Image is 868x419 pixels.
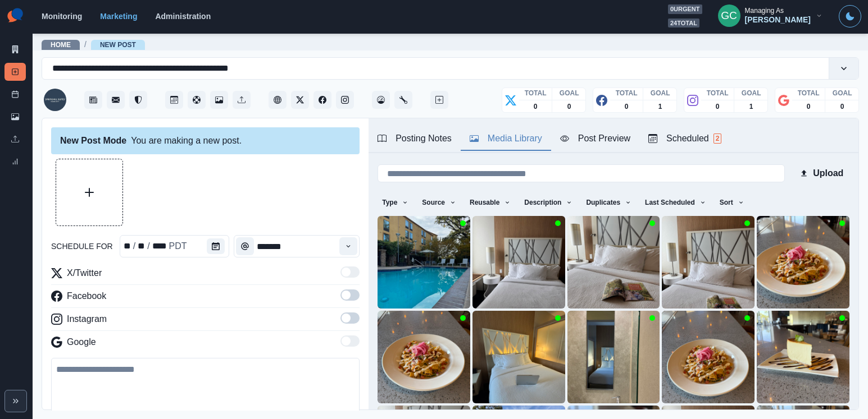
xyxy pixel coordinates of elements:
[662,216,755,309] img: fsbgzjahaxhqc8ndxnfm
[107,91,125,109] button: Messages
[417,194,461,211] button: Source
[4,108,26,126] a: Media Library
[721,2,737,29] div: Gizelle Carlos
[168,240,188,253] div: schedule for
[658,102,662,112] p: 1
[51,241,113,252] label: schedule for
[378,216,470,309] img: kzfzhmxxldvvfzzjwmpu
[470,132,542,145] div: Media Library
[616,88,638,98] p: TOTAL
[4,130,26,148] a: Uploads
[151,240,168,253] div: schedule for
[757,311,849,403] img: fqszihijxf1yqjrjjg8d
[137,240,146,253] div: schedule for
[567,311,660,403] img: jrl41ubk23y1eddgxulv
[534,102,538,112] p: 0
[807,102,811,112] p: 0
[757,216,849,309] img: u3d2lfc0nfzovuirlzhd
[581,194,636,211] button: Duplicates
[44,89,66,111] img: 1452576658391131
[745,7,784,15] div: Managing As
[122,240,188,253] div: Date
[794,162,849,185] button: Upload
[42,12,82,21] a: Monitoring
[56,159,122,225] button: Upload Media
[146,240,151,253] div: /
[472,216,565,309] img: nesweldynmp80mslp5xi
[132,240,137,253] div: /
[651,88,670,98] p: GOAL
[51,127,360,154] div: You are making a new post.
[520,194,577,211] button: Description
[378,194,413,211] button: Type
[4,153,26,171] a: Review Summary
[233,91,251,109] button: Uploads
[51,41,71,49] a: Home
[567,216,660,309] img: ajnucny3w8dzfldg9zcg
[4,40,26,58] a: Marketing Summary
[4,63,26,81] a: New Post
[129,91,147,109] button: Reviews
[269,91,287,109] button: Client Website
[465,194,515,211] button: Reusable
[339,237,357,255] button: Time
[567,102,571,112] p: 0
[716,102,720,112] p: 0
[165,91,183,109] button: Post Schedule
[210,91,228,109] button: Media Library
[313,91,331,109] button: Facebook
[714,133,722,144] span: 2
[42,39,145,50] nav: breadcrumb
[525,88,547,98] p: TOTAL
[707,88,729,98] p: TOTAL
[234,235,360,257] div: Time
[749,102,753,112] p: 1
[67,266,102,280] p: X/Twitter
[709,4,832,27] button: Managing As[PERSON_NAME]
[430,91,448,109] button: Create New Post
[120,235,229,257] div: schedule for
[100,12,137,21] a: Marketing
[155,12,211,21] a: Administration
[668,4,702,14] span: 0 urgent
[60,134,126,148] div: New Post Mode
[668,19,699,28] span: 24 total
[378,132,452,145] div: Posting Notes
[745,15,811,25] div: [PERSON_NAME]
[662,311,755,403] img: ivgxxpvn5afako2qhqyo
[67,289,106,303] p: Facebook
[84,39,87,50] span: /
[648,132,721,145] div: Scheduled
[100,41,136,49] a: New Post
[742,88,761,98] p: GOAL
[833,88,852,98] p: GOAL
[378,311,470,403] img: wibqswgltegbh9btwdaw
[640,194,711,211] button: Last Scheduled
[188,91,206,109] button: Content Pool
[207,238,225,254] button: schedule for
[4,390,27,412] button: Expand
[560,132,630,145] div: Post Preview
[372,91,390,109] button: Dashboard
[472,311,565,403] img: b8o45fz28s3ey6tfhz0v
[336,91,354,109] button: Instagram
[84,91,102,109] button: Stream
[798,88,820,98] p: TOTAL
[839,5,861,27] button: Toggle Mode
[67,312,107,326] p: Instagram
[4,85,26,103] a: Post Schedule
[67,335,96,349] p: Google
[840,102,844,112] p: 0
